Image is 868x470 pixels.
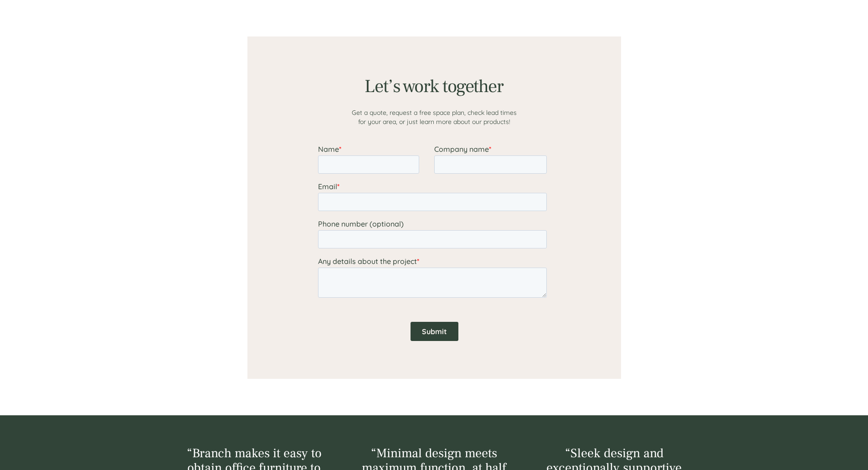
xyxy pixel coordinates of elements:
[352,108,517,126] span: Get a quote, request a free space plan, check lead times for your area, or just learn more about ...
[318,145,550,349] iframe: Form 0
[365,75,503,98] span: Let’s work together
